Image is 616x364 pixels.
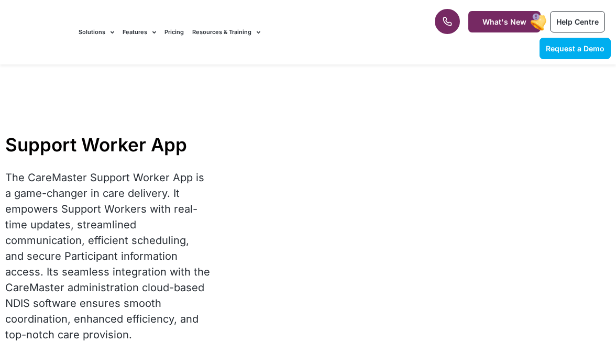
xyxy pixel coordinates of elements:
[546,44,604,53] span: Request a Demo
[79,15,114,50] a: Solutions
[540,38,611,59] a: Request a Demo
[550,11,605,32] a: Help Centre
[468,11,541,32] a: What's New
[556,17,599,26] span: Help Centre
[79,15,393,50] nav: Menu
[5,134,211,156] h1: Support Worker App
[5,170,211,343] div: The CareMaster Support Worker App is a game-changer in care delivery. It empowers Support Workers...
[192,15,260,50] a: Resources & Training
[482,17,526,26] span: What's New
[5,25,68,39] img: CareMaster Logo
[164,15,184,50] a: Pricing
[123,15,156,50] a: Features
